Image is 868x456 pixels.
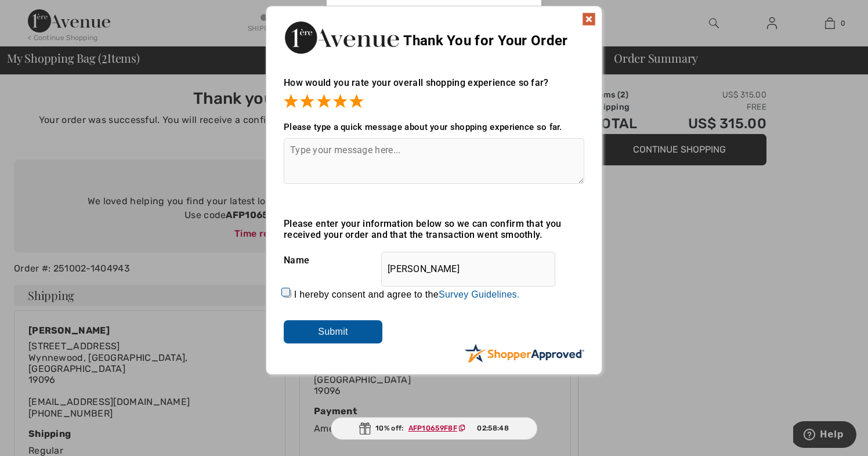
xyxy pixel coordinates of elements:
ins: AFP10659F8F [408,424,457,432]
span: 02:58:48 [477,423,508,433]
span: Thank You for Your Order [403,32,567,49]
div: How would you rate your overall shopping experience so far? [284,66,584,110]
div: Please type a quick message about your shopping experience so far. [284,122,584,132]
div: 10% off: [331,417,537,440]
label: I hereby consent and agree to the [294,289,520,300]
a: Survey Guidelines. [439,289,520,299]
img: x [582,12,596,26]
img: Gift.svg [359,422,371,435]
input: Submit [284,320,382,343]
img: Thank You for Your Order [284,18,400,57]
div: Name [284,246,584,275]
span: Help [27,8,50,19]
div: Please enter your information below so we can confirm that you received your order and that the t... [284,218,584,240]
